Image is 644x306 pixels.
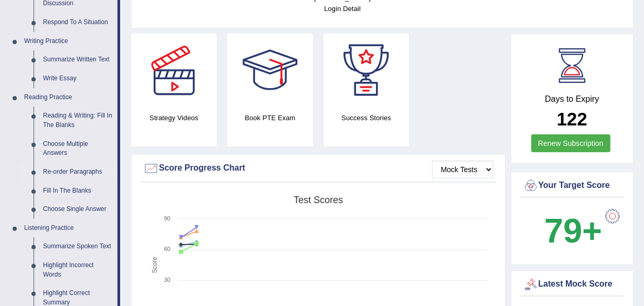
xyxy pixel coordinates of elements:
a: Listening Practice [19,219,117,238]
a: Re-order Paragraphs [38,163,117,182]
a: Summarize Written Text [38,50,117,69]
a: Fill In The Blanks [38,182,117,201]
a: Reading Practice [19,88,117,107]
div: Score Progress Chart [143,161,493,176]
text: 60 [164,246,170,252]
a: Respond To A Situation [38,13,117,32]
tspan: Score [151,257,158,273]
h4: Success Stories [324,112,409,123]
div: Your Target Score [523,178,622,194]
h4: Strategy Videos [131,112,217,123]
a: Writing Practice [19,32,117,51]
a: Choose Single Answer [38,200,117,219]
a: Write Essay [38,69,117,88]
tspan: Test scores [294,195,343,205]
a: Choose Multiple Answers [38,135,117,163]
text: 30 [164,277,170,283]
b: 79+ [544,212,602,250]
h4: Book PTE Exam [227,112,313,123]
text: 90 [164,215,170,221]
div: Latest Mock Score [523,277,622,292]
b: 122 [557,109,587,129]
a: Summarize Spoken Text [38,237,117,256]
a: Renew Subscription [531,134,610,152]
a: Reading & Writing: Fill In The Blanks [38,107,117,134]
a: Highlight Incorrect Words [38,256,117,284]
h4: Days to Expiry [523,94,622,104]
